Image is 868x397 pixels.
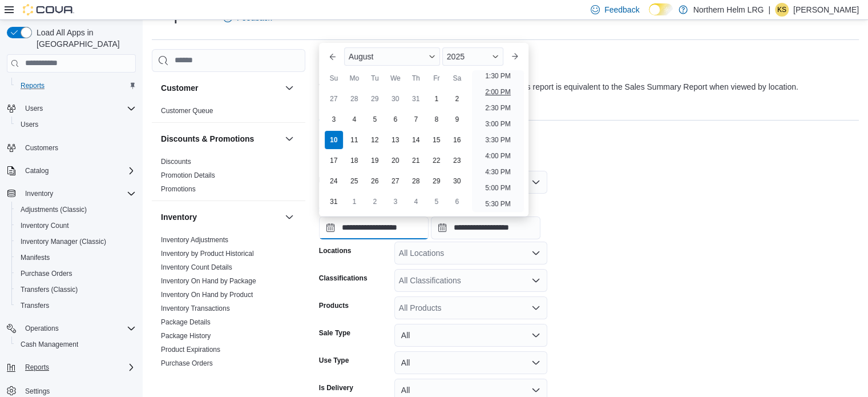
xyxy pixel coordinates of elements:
[16,299,136,312] span: Transfers
[448,172,466,190] div: day-30
[161,346,220,354] a: Product Expirations
[16,235,136,248] span: Inventory Manager (Classic)
[16,283,136,296] span: Transfers (Classic)
[161,263,232,272] span: Inventory Count Details
[16,118,136,131] span: Users
[21,237,106,246] span: Inventory Manager (Classic)
[161,359,213,367] a: Purchase Orders
[21,102,136,115] span: Users
[161,235,228,244] span: Inventory Adjustments
[21,187,136,200] span: Inventory
[161,291,253,299] a: Inventory On Hand by Product
[345,90,364,108] div: day-28
[11,336,140,352] button: Cash Management
[427,90,446,108] div: day-1
[319,81,798,93] div: View sales totals by location for a specified date range. This report is equivalent to the Sales ...
[16,203,136,216] span: Adjustments (Classic)
[161,318,211,327] span: Package Details
[25,363,49,372] span: Reports
[386,172,405,190] div: day-27
[319,383,353,392] label: Is Delivery
[325,172,343,190] div: day-24
[325,131,343,149] div: day-10
[11,218,140,234] button: Inventory Count
[407,193,425,211] div: day-4
[282,132,296,146] button: Discounts & Promotions
[481,85,515,99] li: 2:00 PM
[386,90,405,108] div: day-30
[775,3,789,17] div: Katrina Sirota
[21,269,72,278] span: Purchase Orders
[448,110,466,129] div: day-9
[777,3,786,17] span: KS
[16,79,136,93] span: Reports
[394,324,547,347] button: All
[21,360,54,374] button: Reports
[161,106,213,115] span: Customer Queue
[427,69,446,87] div: Fr
[161,304,230,313] span: Inventory Transactions
[16,235,111,248] a: Inventory Manager (Classic)
[481,117,515,131] li: 3:00 PM
[161,332,211,340] a: Package History
[366,110,384,129] div: day-5
[325,90,343,108] div: day-27
[161,133,280,145] button: Discounts & Promotions
[16,203,91,216] a: Adjustments (Classic)
[481,101,515,115] li: 2:30 PM
[386,193,405,211] div: day-3
[161,263,232,271] a: Inventory Count Details
[324,89,467,212] div: August, 2025
[16,267,77,280] a: Purchase Orders
[345,172,364,190] div: day-25
[21,253,50,262] span: Manifests
[282,81,296,95] button: Customer
[448,193,466,211] div: day-6
[349,52,374,61] span: August
[366,193,384,211] div: day-2
[447,52,465,61] span: 2025
[427,110,446,129] div: day-8
[481,197,515,211] li: 5:30 PM
[366,69,384,87] div: Tu
[407,69,425,87] div: Th
[319,274,368,283] label: Classifications
[16,338,83,351] a: Cash Management
[386,110,405,129] div: day-6
[407,172,425,190] div: day-28
[442,47,503,66] div: Button. Open the year selector. 2025 is currently selected.
[325,69,343,87] div: Su
[161,171,215,179] a: Promotion Details
[16,338,136,351] span: Cash Management
[32,27,136,50] span: Load All Apps in [GEOGRAPHIC_DATA]
[16,251,136,264] span: Manifests
[366,151,384,170] div: day-19
[427,193,446,211] div: day-5
[481,165,515,179] li: 4:30 PM
[21,141,63,155] a: Customers
[407,131,425,149] div: day-14
[16,251,54,264] a: Manifests
[161,185,196,193] a: Promotions
[11,78,140,94] button: Reports
[161,331,211,340] span: Package History
[481,69,515,83] li: 1:30 PM
[11,250,140,266] button: Manifests
[604,4,639,15] span: Feedback
[161,82,198,94] h3: Customer
[11,202,140,218] button: Adjustments (Classic)
[16,283,82,296] a: Transfers (Classic)
[319,216,429,239] input: Press the down key to enter a popover containing a calendar. Press the escape key to close the po...
[2,163,140,179] button: Catalog
[319,246,352,255] label: Locations
[21,164,53,178] button: Catalog
[23,4,74,15] img: Cova
[21,322,136,335] span: Operations
[161,107,213,115] a: Customer Queue
[11,282,140,298] button: Transfers (Classic)
[427,131,446,149] div: day-15
[319,328,350,338] label: Sale Type
[152,104,305,122] div: Customer
[161,185,196,194] span: Promotions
